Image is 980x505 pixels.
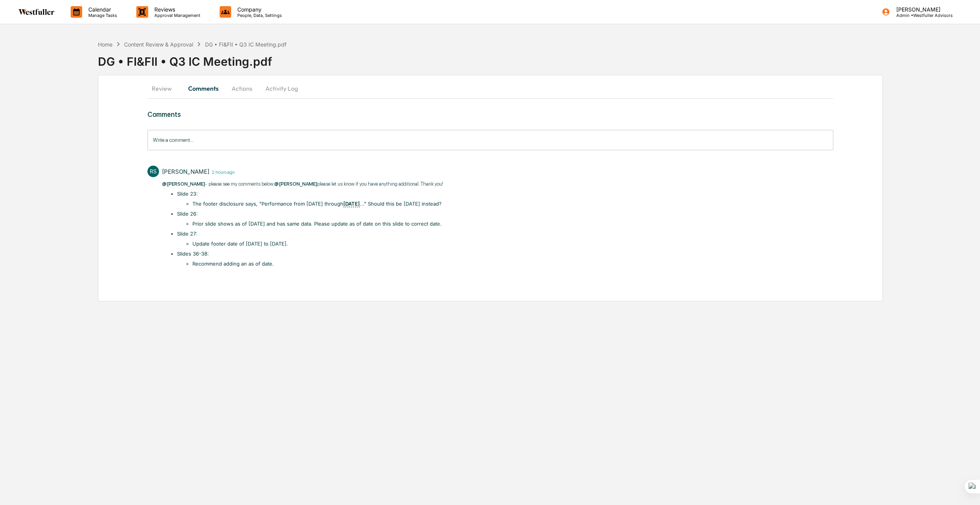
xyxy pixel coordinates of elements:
[192,240,443,248] li: Update footer date of [DATE] to [DATE].
[231,6,286,13] p: Company
[147,110,833,118] h3: Comments
[955,480,976,500] iframe: Open customer support
[177,230,443,248] li: Slide 27:
[162,180,443,188] p: - please see my comments below. please let us know if you have anything additional. Thank you!
[82,13,121,18] p: Manage Tasks
[82,6,121,13] p: Calendar
[124,41,193,48] div: Content Review & Approval
[18,9,55,15] img: logo
[98,48,980,68] div: DG • FI&FII • Q3 IC Meeting.pdf
[177,190,443,208] li: ​Slide 23:
[147,79,182,98] button: Review
[890,13,953,18] p: Admin • Westfuller Advisors
[343,201,360,207] u: [DATE]
[259,79,304,98] button: Activity Log
[177,210,443,228] li: Slide 26:
[177,250,443,268] li: Slides 36-38:
[162,168,209,175] div: [PERSON_NAME]
[274,181,317,187] span: @[PERSON_NAME]
[98,41,113,48] div: Home
[205,41,286,48] div: DG • FI&FII • Q3 IC Meeting.pdf
[147,79,833,98] div: secondary tabs example
[148,13,204,18] p: Approval Management
[182,79,225,98] button: Comments
[192,260,443,268] li: Recommend adding an as of date.
[192,200,443,208] li: The footer disclosure says, "Performance from [DATE] through ..." Should this be [DATE] instead?
[148,6,204,13] p: Reviews
[231,13,286,18] p: People, Data, Settings
[147,166,159,177] div: RS
[192,220,443,228] li: Prior slide shows as of [DATE] and has same data. Please update as of date on this slide to corre...
[209,168,235,175] time: Monday, September 15, 2025 at 2:47:02 PM PDT
[162,181,205,187] span: @[PERSON_NAME]
[890,6,953,13] p: [PERSON_NAME]
[225,79,259,98] button: Actions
